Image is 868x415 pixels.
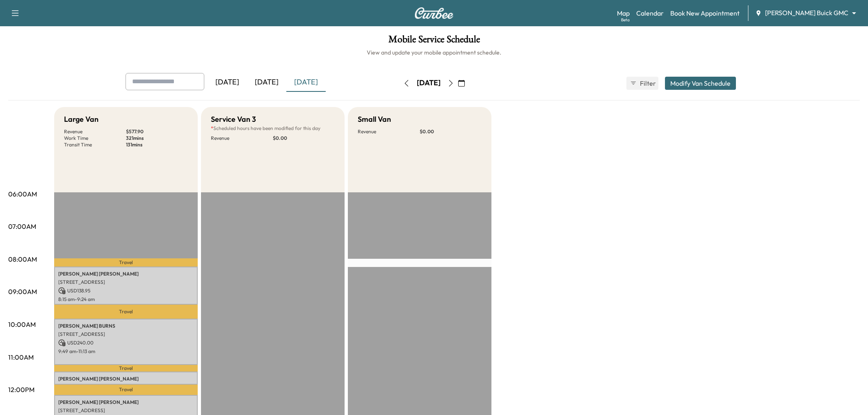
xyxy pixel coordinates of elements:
[211,114,256,125] h5: Service Van 3
[58,376,194,382] p: [PERSON_NAME] [PERSON_NAME]
[358,128,420,135] p: Revenue
[58,323,194,329] p: [PERSON_NAME] BURNS
[58,271,194,277] p: [PERSON_NAME] [PERSON_NAME]
[8,287,37,296] p: 09:00AM
[58,279,194,285] p: [STREET_ADDRESS]
[58,287,194,294] p: USD 138.95
[273,135,335,141] p: $ 0.00
[8,48,860,57] h6: View and update your mobile appointment schedule.
[211,135,273,141] p: Revenue
[54,385,198,394] p: Travel
[64,114,98,125] h5: Large Van
[617,8,630,18] a: MapBeta
[417,78,441,88] div: [DATE]
[58,331,194,337] p: [STREET_ADDRESS]
[640,78,655,88] span: Filter
[58,384,194,390] p: [STREET_ADDRESS][PERSON_NAME]
[54,305,198,319] p: Travel
[126,141,188,148] p: 131 mins
[58,339,194,347] p: USD 240.00
[211,125,335,132] p: Scheduled hours have been modified for this day
[247,73,286,92] div: [DATE]
[765,8,848,18] span: [PERSON_NAME] Buick GMC
[208,73,247,92] div: [DATE]
[8,189,37,199] p: 06:00AM
[286,73,326,92] div: [DATE]
[621,17,630,23] div: Beta
[414,7,454,19] img: Curbee Logo
[58,296,194,303] p: 8:15 am - 9:24 am
[8,254,37,264] p: 08:00AM
[8,34,860,48] h1: Mobile Service Schedule
[54,365,198,372] p: Travel
[54,258,198,267] p: Travel
[58,399,194,406] p: [PERSON_NAME] [PERSON_NAME]
[626,77,658,90] button: Filter
[126,128,188,135] p: $ 577.90
[8,352,34,362] p: 11:00AM
[8,319,36,329] p: 10:00AM
[670,8,740,18] a: Book New Appointment
[64,128,126,135] p: Revenue
[665,77,736,90] button: Modify Van Schedule
[58,348,194,355] p: 9:49 am - 11:13 am
[64,135,126,141] p: Work Time
[8,221,36,231] p: 07:00AM
[58,407,194,414] p: [STREET_ADDRESS]
[126,135,188,141] p: 321 mins
[636,8,664,18] a: Calendar
[358,114,391,125] h5: Small Van
[420,128,482,135] p: $ 0.00
[64,141,126,148] p: Transit Time
[8,385,34,394] p: 12:00PM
